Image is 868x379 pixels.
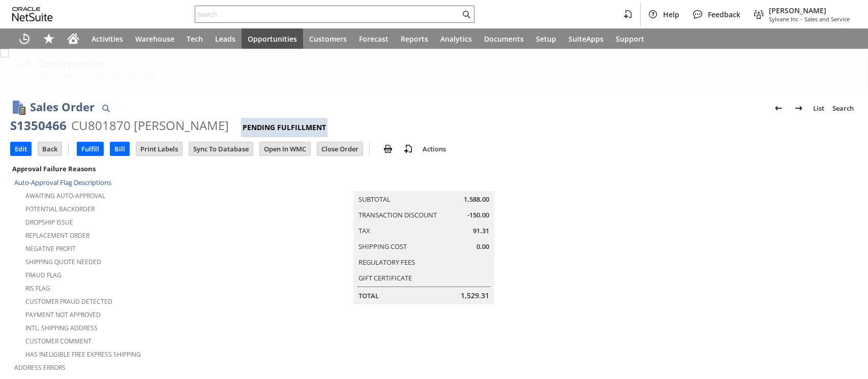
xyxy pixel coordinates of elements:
[38,142,62,155] input: Back
[708,10,740,19] span: Feedback
[242,28,303,49] a: Opportunities
[303,28,353,49] a: Customers
[568,34,604,44] span: SuiteApps
[536,34,556,44] span: Setup
[25,284,50,293] a: RIS flag
[464,195,489,204] span: 1,588.00
[25,271,62,279] a: Fraud Flag
[10,117,67,134] div: S1350466
[809,100,828,116] a: List
[189,142,253,155] input: Sync To Database
[209,28,242,49] a: Leads
[260,142,310,155] input: Open In WMC
[663,10,679,19] span: Help
[136,142,182,155] input: Print Labels
[25,337,92,345] a: Customer Comment
[800,15,802,23] span: -
[12,7,53,21] svg: logo
[401,34,428,44] span: Reports
[317,142,363,155] input: Close Order
[25,218,73,227] a: Dropship Issue
[358,291,379,300] a: Total
[37,28,61,49] div: Shortcuts
[25,324,98,332] a: Intl. Shipping Address
[43,33,55,45] svg: Shortcuts
[14,178,111,187] a: Auto-Approval Flag Descriptions
[61,28,85,49] a: Home
[92,34,123,44] span: Activities
[25,244,76,253] a: Negative Profit
[12,28,37,49] a: Recent Records
[309,34,347,44] span: Customers
[18,33,31,45] svg: Recent Records
[358,195,391,204] a: Subtotal
[14,363,66,372] a: Address Errors
[187,34,203,44] span: Tech
[71,117,229,134] div: CU801870 [PERSON_NAME]
[129,28,181,49] a: Warehouse
[461,291,489,301] span: 1,529.31
[793,102,805,114] img: Next
[358,242,407,251] a: Shipping Cost
[25,297,112,306] a: Customer Fraud Detected
[616,34,644,44] span: Support
[25,192,105,200] a: Awaiting Auto-Approval
[67,33,79,45] svg: Home
[395,28,434,49] a: Reports
[359,34,388,44] span: Forecast
[562,28,610,49] a: SuiteApps
[30,99,95,115] h1: Sales Order
[772,102,785,114] img: Previous
[382,143,394,155] img: print.svg
[25,231,89,240] a: Replacement Order
[77,142,103,155] input: Fulfill
[358,226,370,235] a: Tax
[610,28,650,49] a: Support
[804,15,850,23] span: Sales and Service
[215,34,235,44] span: Leads
[195,8,460,20] input: Search
[241,118,327,137] div: Pending Fulfillment
[353,28,395,49] a: Forecast
[353,175,494,191] caption: Summary
[358,273,412,282] a: Gift Certificate
[135,34,174,44] span: Warehouse
[476,242,489,251] span: 0.00
[358,258,415,267] a: Regulatory Fees
[11,142,31,155] input: Edit
[402,143,414,155] img: add-record.svg
[100,102,112,114] img: Quick Find
[248,34,297,44] span: Opportunities
[37,57,852,71] div: Confirmation
[460,8,472,20] svg: Search
[473,226,489,236] span: 91.31
[484,34,524,44] span: Documents
[25,350,141,359] a: Has Ineligible Free Express Shipping
[25,205,95,213] a: Potential Backorder
[530,28,562,49] a: Setup
[769,15,798,23] span: Sylvane Inc
[85,28,129,49] a: Activities
[110,142,129,155] input: Bill
[434,28,478,49] a: Analytics
[828,100,858,116] a: Search
[769,6,850,15] span: [PERSON_NAME]
[467,210,489,220] span: -150.00
[440,34,472,44] span: Analytics
[181,28,209,49] a: Tech
[37,71,852,80] div: Sales Order successfully Approved
[25,310,101,319] a: Payment not approved
[25,258,101,266] a: Shipping Quote Needed
[10,162,289,175] div: Approval Failure Reasons
[358,210,437,219] a: Transaction Discount
[478,28,530,49] a: Documents
[418,144,450,153] a: Actions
